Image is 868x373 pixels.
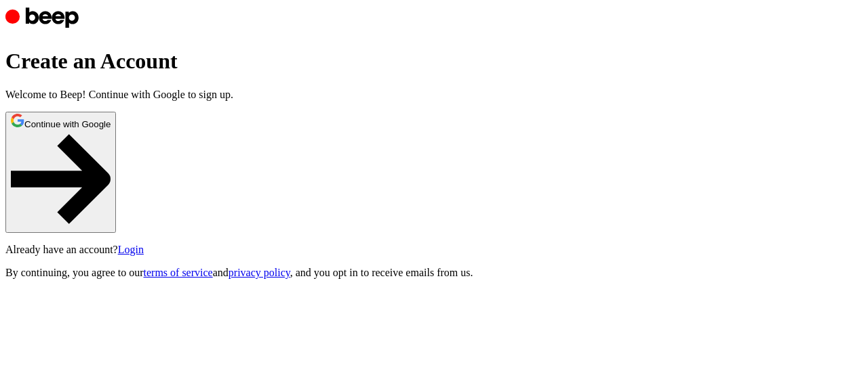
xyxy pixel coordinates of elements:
[144,267,213,278] a: terms of service
[5,49,863,74] h1: Create an Account
[5,244,863,256] p: Already have an account?
[229,267,290,278] a: privacy policy
[5,89,863,101] p: Welcome to Beep! Continue with Google to sign up.
[5,267,863,279] p: By continuing, you agree to our and , and you opt in to receive emails from us.
[5,22,82,34] a: Beep
[118,244,144,255] a: Login
[5,112,116,233] button: Continue with Google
